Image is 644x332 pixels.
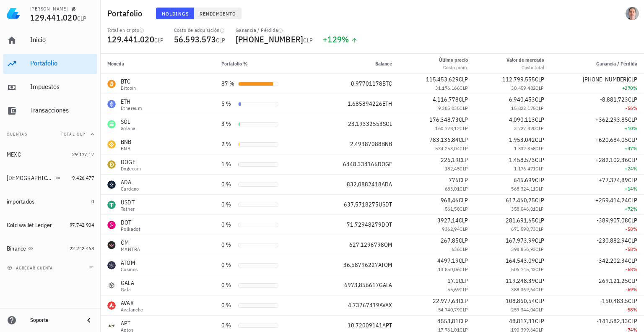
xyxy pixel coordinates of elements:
[438,266,460,272] span: 13.850,06
[460,206,468,212] span: CLP
[347,180,382,188] span: 832,0882418
[221,321,235,330] div: 0 %
[438,306,460,313] span: 54.740,79
[459,217,468,224] span: CLP
[511,186,535,192] span: 568.324,11
[633,186,637,192] span: %
[121,299,143,307] div: AVAX
[447,286,460,293] span: 55,69
[3,124,97,144] button: CuentasTotal CLP
[535,306,544,313] span: CLP
[174,27,226,34] div: Costo de adquisición
[514,165,536,172] span: 1.176.471
[3,144,97,165] a: MEXC 29.177,17
[348,100,382,107] span: 1,685894226
[199,10,236,17] span: Rendimiento
[459,156,468,164] span: CLP
[459,277,468,285] span: CLP
[216,37,226,44] span: CLP
[595,156,628,164] span: +282.102,36
[433,96,459,103] span: 4.116.778
[535,266,544,272] span: CLP
[121,207,135,212] div: Tether
[460,186,468,192] span: CLP
[459,297,468,305] span: CLP
[72,175,94,181] span: 9.426.477
[535,186,544,192] span: CLP
[348,120,383,128] span: 23,19332553
[460,165,468,172] span: CLP
[628,317,637,325] span: CLP
[502,76,535,83] span: 112.799.555
[506,64,544,71] div: Costo total
[441,156,459,164] span: 226,19
[91,198,94,204] span: 0
[312,54,399,74] th: Balance: Sin ordenar. Pulse para ordenar de forma ascendente.
[558,104,637,112] div: -56
[595,136,628,144] span: +620.684,05
[9,265,53,271] span: agregar cuenta
[509,156,535,164] span: 1.458.573
[506,196,535,204] span: 617.460,25
[3,30,97,50] a: Inicio
[343,160,378,168] span: 6448,334166
[447,277,459,285] span: 17,1
[323,35,358,44] div: +129
[460,85,468,91] span: CLP
[107,322,116,330] div: APT-icon
[30,106,94,114] div: Transacciones
[633,306,637,313] span: %
[107,140,116,149] div: BNB-icon
[628,96,637,103] span: CLP
[382,322,392,329] span: APT
[344,201,379,208] span: 637,5718275
[535,246,544,252] span: CLP
[7,198,35,205] div: importados
[633,165,637,172] span: %
[535,277,544,285] span: CLP
[107,301,116,310] div: AVAX-icon
[215,54,312,74] th: Portafolio %: Sin ordenar. Pulse para ordenar de forma ascendente.
[558,245,637,254] div: -58
[452,246,460,252] span: 636
[506,257,535,264] span: 164.543,09
[511,286,535,293] span: 388.369,64
[535,226,544,232] span: CLP
[459,116,468,123] span: CLP
[509,317,535,325] span: 48.817,31
[121,86,136,91] div: Bitcoin
[107,221,116,229] div: DOT-icon
[382,100,392,107] span: ETH
[70,222,94,228] span: 97.742.904
[558,225,637,233] div: -58
[628,116,637,123] span: CLP
[30,12,77,23] span: 129.441.020
[535,116,544,123] span: CLP
[558,84,637,92] div: +270
[107,241,116,249] div: OM-icon
[459,237,468,244] span: CLP
[30,5,68,12] div: [PERSON_NAME]
[161,10,189,17] span: Holdings
[535,165,544,172] span: CLP
[107,120,116,128] div: SOL-icon
[3,101,97,121] a: Transacciones
[383,120,392,128] span: SOL
[558,306,637,314] div: -58
[121,97,142,106] div: ETH
[121,238,140,247] div: OM
[438,105,460,111] span: 9.385.035
[460,246,468,252] span: CLP
[514,145,536,152] span: 1.332.358
[61,131,86,137] span: Total CLP
[221,180,235,189] div: 0 %
[156,8,195,19] button: Holdings
[460,226,468,232] span: CLP
[107,60,124,67] span: Moneda
[107,80,116,88] div: BTC-icon
[535,76,544,83] span: CLP
[3,77,97,97] a: Impuestos
[459,176,468,184] span: CLP
[511,105,535,111] span: 15.822.175
[437,257,459,264] span: 4497,19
